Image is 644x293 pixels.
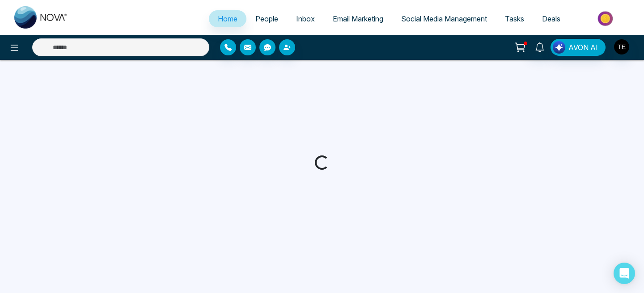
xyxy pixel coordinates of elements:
[392,10,496,27] a: Social Media Management
[574,8,639,29] img: Market-place.gif
[401,14,487,23] span: Social Media Management
[551,39,606,56] button: AVON AI
[568,42,598,53] span: AVON AI
[542,14,560,23] span: Deals
[218,14,237,23] span: Home
[14,6,68,29] img: Nova CRM Logo
[246,10,287,27] a: People
[533,10,569,27] a: Deals
[496,10,533,27] a: Tasks
[553,41,565,54] img: Lead Flow
[614,263,635,284] div: Open Intercom Messenger
[255,14,278,23] span: People
[505,14,524,23] span: Tasks
[296,14,315,23] span: Inbox
[209,10,246,27] a: Home
[287,10,324,27] a: Inbox
[324,10,392,27] a: Email Marketing
[614,39,629,54] img: User Avatar
[333,14,383,23] span: Email Marketing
